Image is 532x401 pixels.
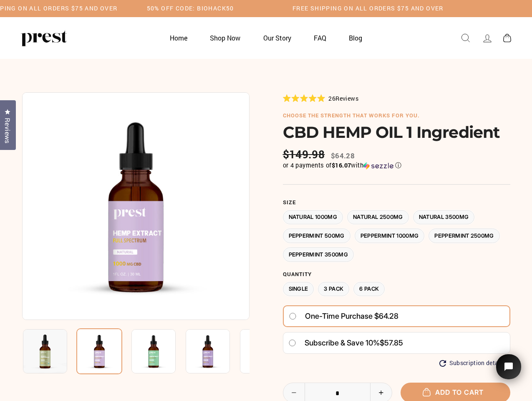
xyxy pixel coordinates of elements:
span: One-time purchase $64.28 [305,309,398,324]
span: $16.07 [332,161,351,169]
h5: 50% OFF CODE: BIOHACK50 [147,5,234,12]
span: Add to cart [427,388,484,396]
a: Our Story [253,30,302,46]
label: Size [283,199,510,206]
a: Blog [338,30,373,46]
label: Natural 3500MG [413,210,475,225]
img: Sezzle [363,162,393,170]
h1: CBD HEMP OIL 1 Ingredient [283,123,510,142]
div: or 4 payments of with [283,161,510,170]
img: CBD HEMP OIL 1 Ingredient [76,328,122,374]
span: $64.28 [331,151,355,160]
img: CBD HEMP OIL 1 Ingredient [131,329,176,373]
h5: Free Shipping on all orders $75 and over [292,5,444,12]
iframe: Tidio Chat [485,343,532,401]
div: or 4 payments of$16.07withSezzle Click to learn more about Sezzle [283,161,510,170]
input: Subscribe & save 10%$57.85 [288,340,296,346]
div: 26Reviews [283,94,358,103]
span: Reviews [335,94,358,102]
label: Peppermint 2500MG [429,228,500,243]
a: Shop Now [199,30,251,46]
img: CBD HEMP OIL 1 Ingredient [186,329,230,373]
label: Peppermint 3500MG [283,247,354,262]
label: Quantity [283,271,510,278]
span: 26 [328,94,335,102]
label: 3 Pack [318,282,349,297]
img: CBD HEMP OIL 1 Ingredient [240,329,284,373]
label: Peppermint 1000MG [355,228,425,243]
img: CBD HEMP OIL 1 Ingredient [23,329,67,373]
img: CBD HEMP OIL 1 Ingredient [22,92,250,320]
img: PREST ORGANICS [21,30,67,46]
span: Subscription details [449,360,505,367]
button: Subscription details [439,360,505,367]
span: $57.85 [380,338,403,347]
a: FAQ [303,30,337,46]
span: $149.98 [283,148,327,161]
span: Reviews [2,118,13,144]
input: One-time purchase $64.28 [289,313,297,320]
a: Home [159,30,198,46]
label: Natural 2500MG [347,210,409,225]
h6: choose the strength that works for you. [283,112,510,119]
span: Subscribe & save 10% [305,338,380,347]
label: 6 Pack [353,282,385,297]
label: Peppermint 500MG [283,228,350,243]
label: Natural 1000MG [283,210,343,225]
label: Single [283,282,314,297]
ul: Primary [159,30,373,46]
